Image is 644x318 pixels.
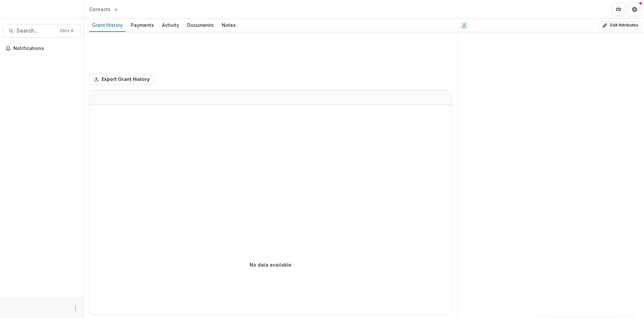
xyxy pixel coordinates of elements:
div: Contacts [89,6,110,13]
button: Search... [3,24,81,38]
div: Ctrl + K [59,27,75,35]
a: Activity [159,19,182,32]
div: Grant History [89,20,125,30]
button: Get Help [628,3,641,16]
p: No data available [250,261,291,268]
a: Payments [128,19,157,32]
div: Payments [128,20,157,30]
button: More [71,305,79,313]
span: Search... [16,28,56,34]
div: Notes [219,20,238,30]
a: Notes [219,19,238,32]
a: Grant History [89,19,125,32]
div: Documents [184,20,216,30]
button: Export Grant History [89,74,154,85]
a: Documents [184,19,216,32]
button: Edit Attributes [599,21,641,30]
button: Notifications [3,43,81,54]
button: Partners [612,3,625,16]
span: Notifications [13,46,78,51]
nav: breadcrumb [87,4,148,14]
div: Activity [159,20,182,30]
a: Contacts [87,4,113,14]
